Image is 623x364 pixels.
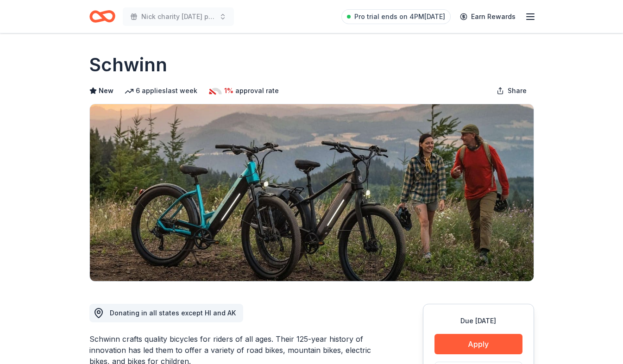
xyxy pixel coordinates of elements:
a: Pro trial ends on 4PM[DATE] [341,9,451,24]
img: Image for Schwinn [90,104,534,281]
button: Nick charity [DATE] party [123,7,234,26]
div: Due [DATE] [434,315,522,326]
a: Earn Rewards [454,8,521,25]
button: Share [489,82,534,100]
span: Nick charity [DATE] party [141,11,215,22]
span: Share [508,85,527,96]
h1: Schwinn [89,52,167,78]
span: Donating in all states except HI and AK [110,309,236,317]
div: 6 applies last week [125,85,197,96]
span: New [99,85,113,96]
span: 1% [224,85,233,96]
button: Apply [434,334,522,354]
span: Pro trial ends on 4PM[DATE] [354,11,445,22]
span: approval rate [235,85,279,96]
a: Home [89,6,115,27]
